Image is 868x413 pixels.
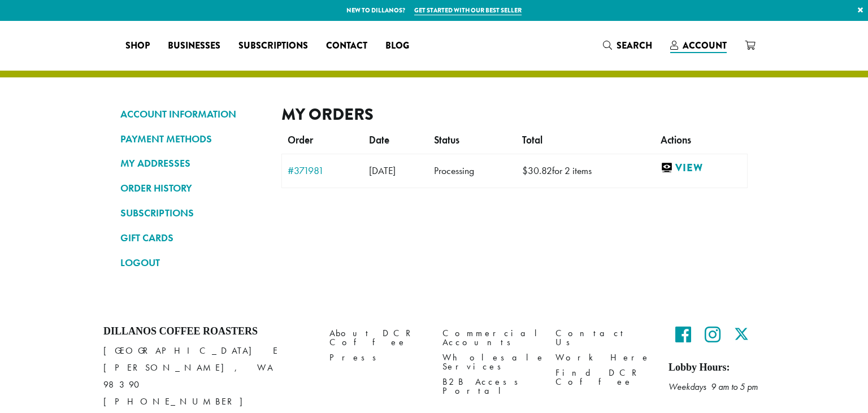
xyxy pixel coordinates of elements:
td: Processing [428,154,517,188]
a: Shop [116,37,159,55]
span: [DATE] [369,164,396,177]
a: ORDER HISTORY [120,179,264,198]
a: Contact Us [555,325,652,350]
h5: Lobby Hours: [669,362,765,374]
span: Status [434,134,459,146]
span: Date [369,134,389,146]
h2: My Orders [281,105,748,124]
span: Account [683,39,727,52]
a: PAYMENT METHODS [120,129,264,149]
em: Weekdays 9 am to 5 pm [669,381,758,393]
a: GIFT CARDS [120,228,264,247]
span: Businesses [168,39,220,53]
a: About DCR Coffee [329,325,426,350]
a: Search [594,36,661,55]
a: #371981 [288,166,358,176]
a: Commercial Accounts [442,325,539,350]
h4: Dillanos Coffee Roasters [103,325,313,338]
a: Wholesale Services [442,350,539,375]
a: Find DCR Coffee [555,366,652,390]
a: MY ADDRESSES [120,154,264,173]
span: Subscriptions [238,39,308,53]
a: ACCOUNT INFORMATION [120,105,264,124]
a: Press [329,350,426,366]
a: LOGOUT [120,253,264,272]
span: Search [617,39,652,52]
span: Order [288,134,313,146]
span: Total [522,134,542,146]
a: View [661,161,741,175]
a: Work Here [555,350,652,366]
span: $ [522,164,528,177]
a: Get started with our best seller [414,6,522,15]
span: Actions [661,134,691,146]
span: Shop [125,39,150,53]
span: Contact [326,39,367,53]
a: SUBSCRIPTIONS [120,203,264,223]
nav: Account pages [120,105,264,281]
span: 30.82 [522,164,552,177]
p: [GEOGRAPHIC_DATA] E [PERSON_NAME], WA 98390 [PHONE_NUMBER] [103,342,313,410]
a: B2B Access Portal [442,375,539,399]
td: for 2 items [517,154,655,188]
span: Blog [385,39,409,53]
